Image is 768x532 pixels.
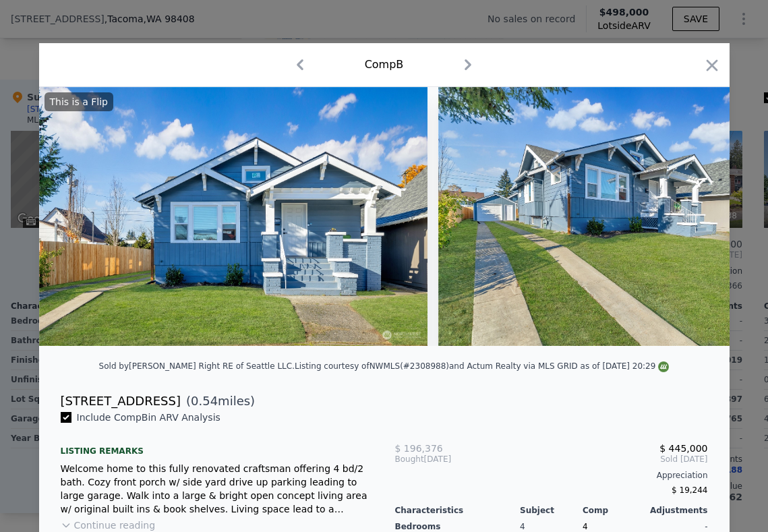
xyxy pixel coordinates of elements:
div: [STREET_ADDRESS] [61,392,181,411]
div: Listing courtesy of NWMLS (#2308988) and Actum Realty via MLS GRID as of [DATE] 20:29 [295,361,669,371]
span: 0.54 [191,394,218,408]
div: Characteristics [395,505,521,516]
span: $ 445,000 [659,443,707,454]
div: Appreciation [395,470,708,481]
div: Adjustments [645,505,708,516]
div: This is a Flip [45,92,113,111]
div: Subject [520,505,583,516]
div: Welcome home to this fully renovated craftsman offering 4 bd/2 bath. Cozy front porch w/ side yar... [61,462,374,516]
span: ( miles) [181,392,255,411]
span: Sold [DATE] [499,454,707,465]
div: Comp B [365,57,404,73]
div: Listing remarks [61,435,374,456]
div: [DATE] [395,454,500,465]
button: Continue reading [61,519,156,532]
span: $ 196,376 [395,443,443,454]
img: NWMLS Logo [658,361,669,372]
div: Sold by [PERSON_NAME] Right RE of Seattle LLC . [99,361,295,371]
span: Include Comp B in ARV Analysis [71,412,226,423]
span: Bought [395,454,424,465]
div: Comp [583,505,645,516]
span: $ 19,244 [672,485,707,495]
span: 4 [583,522,588,531]
img: Property Img [39,87,427,346]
